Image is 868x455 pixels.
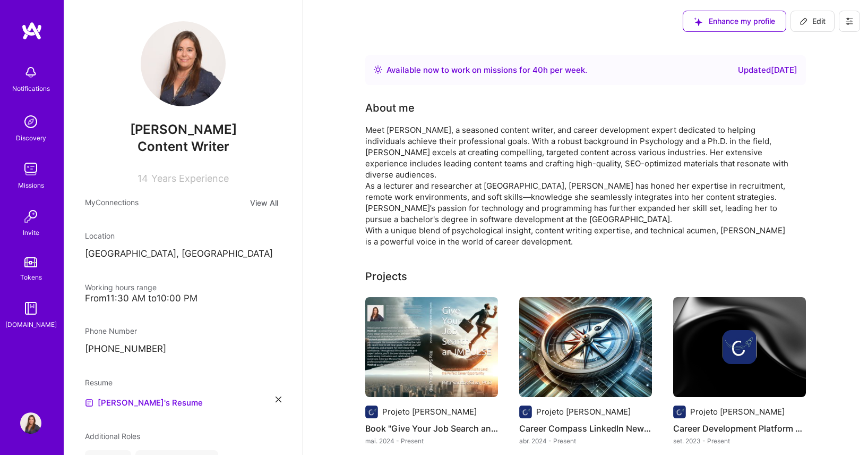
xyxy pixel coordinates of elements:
span: Content Writer [137,139,229,154]
div: Discovery [16,132,46,144]
div: set. 2023 - Present [673,435,806,446]
img: Resume [85,399,93,407]
i: icon SuggestedTeams [694,18,702,26]
img: Company logo [673,406,686,418]
div: Projects [365,268,407,284]
div: Updated [DATE] [738,64,797,77]
span: 40 [532,65,543,75]
h4: Career Development Platform Launch [673,422,806,435]
img: Company logo [723,330,757,364]
div: Projeto [PERSON_NAME] [690,406,785,417]
div: mai. 2024 - Present [365,435,498,446]
img: Availability [374,65,382,74]
img: bell [20,62,41,83]
h4: Book "Give Your Job Search an IMPULSE" [365,422,498,435]
div: abr. 2024 - Present [519,435,652,446]
p: [PHONE_NUMBER] [85,343,281,356]
img: User Avatar [20,412,41,434]
img: discovery [20,111,41,132]
div: Invite [23,227,39,238]
img: tokens [24,257,37,267]
a: [PERSON_NAME]'s Resume [85,397,203,409]
div: About me [365,100,415,116]
div: Location [85,230,281,241]
span: My Connections [85,197,139,209]
div: Projeto [PERSON_NAME] [382,406,477,417]
div: Meet [PERSON_NAME], a seasoned content writer, and career development expert dedicated to helping... [365,124,790,247]
span: [PERSON_NAME] [85,122,281,138]
img: guide book [20,298,41,319]
div: Tokens [20,272,42,283]
img: Company logo [519,406,532,418]
h4: Career Compass LinkedIn Newsletter [519,422,652,435]
a: User Avatar [18,412,44,434]
img: cover [673,297,806,397]
img: logo [21,21,42,40]
p: [GEOGRAPHIC_DATA], [GEOGRAPHIC_DATA] [85,248,281,260]
button: View All [247,197,281,209]
div: [DOMAIN_NAME] [5,319,57,330]
div: Available now to work on missions for h per week . [386,64,587,77]
div: Projeto [PERSON_NAME] [536,406,631,417]
img: teamwork [20,158,41,180]
div: Missions [18,180,44,191]
img: Book "Give Your Job Search an IMPULSE" [365,297,498,397]
span: Phone Number [85,326,137,335]
div: From 11:30 AM to 10:00 PM [85,293,281,304]
div: Notifications [12,83,50,94]
img: Invite [20,206,41,227]
img: User Avatar [141,21,226,106]
span: Edit [800,16,826,27]
span: 14 [137,173,148,184]
button: Enhance my profile [683,11,786,32]
span: Resume [85,378,113,387]
button: Edit [790,11,835,32]
span: Working hours range [85,283,157,292]
img: Career Compass LinkedIn Newsletter [519,297,652,397]
i: icon Close [276,397,281,402]
img: Company logo [365,406,378,418]
span: Enhance my profile [694,16,775,27]
span: Additional Roles [85,432,140,441]
span: Years Experience [151,173,229,184]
